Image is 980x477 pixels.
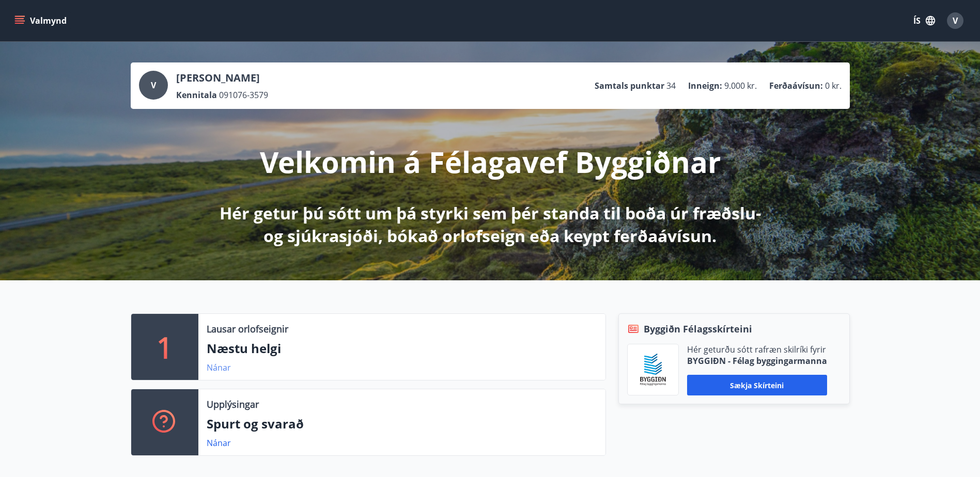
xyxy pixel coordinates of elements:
[908,11,941,30] button: ÍS
[207,340,597,357] p: Næstu helgi
[825,80,842,91] span: 0 kr.
[687,375,827,395] button: Sækja skírteini
[207,437,231,449] a: Nánar
[260,142,721,181] p: Velkomin á Félagavef Byggiðnar
[207,362,231,373] a: Nánar
[151,79,156,91] span: V
[207,397,259,411] p: Upplýsingar
[595,80,664,91] p: Samtals punktar
[217,202,763,247] p: Hér getur þú sótt um þá styrki sem þér standa til boða úr fræðslu- og sjúkrasjóði, bókað orlofsei...
[769,80,823,91] p: Ferðaávísun :
[688,80,722,91] p: Inneign :
[219,89,268,101] span: 091076-3579
[644,322,752,336] span: Byggiðn Félagsskírteini
[176,71,268,85] p: [PERSON_NAME]
[157,327,173,367] p: 1
[953,15,958,26] span: V
[724,80,757,91] span: 9.000 kr.
[666,80,676,91] span: 34
[176,89,217,101] p: Kennitala
[687,344,827,355] p: Hér geturðu sótt rafræn skilríki fyrir
[943,8,968,33] button: V
[635,352,671,387] img: BKlGVmlTW1Qrz68WFGMFQUcXHWdQd7yePWMkvn3i.png
[12,11,71,30] button: menu
[687,355,827,367] p: BYGGIÐN - Félag byggingarmanna
[207,415,597,433] p: Spurt og svarað
[207,322,288,336] p: Lausar orlofseignir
